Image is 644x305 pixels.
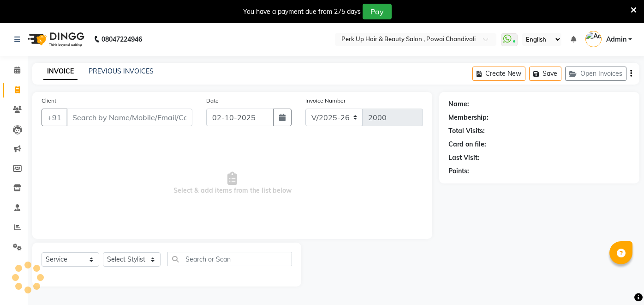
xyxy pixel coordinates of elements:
div: Points: [448,166,469,176]
button: Pay [363,4,392,19]
div: You have a payment due from 275 days [243,7,361,17]
a: PREVIOUS INVOICES [89,67,154,75]
div: Last Visit: [448,153,479,163]
label: Client [42,97,56,105]
div: Name: [448,99,469,109]
button: Create New [472,67,525,81]
a: INVOICE [43,63,78,80]
button: Open Invoices [565,67,626,81]
img: Admin [585,31,602,47]
button: Save [529,67,561,81]
button: +91 [42,109,67,126]
span: Select & add items from the list below [42,137,423,230]
label: Invoice Number [305,97,346,105]
input: Search by Name/Mobile/Email/Code [66,109,192,126]
label: Date [206,97,219,105]
span: Admin [606,35,626,44]
div: Total Visits: [448,126,485,136]
div: Membership: [448,113,489,122]
iframe: chat widget [605,268,635,296]
b: 08047224946 [101,26,142,52]
div: Card on file: [448,140,486,149]
img: logo [24,26,87,52]
input: Search or Scan [167,252,292,266]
